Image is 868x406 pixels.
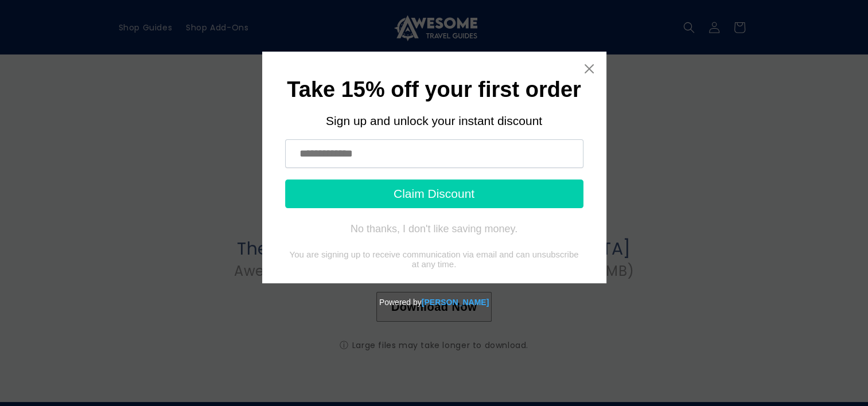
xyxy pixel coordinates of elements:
div: No thanks, I don't like saving money. [351,223,517,235]
div: Sign up and unlock your instant discount [285,114,583,128]
div: You are signing up to receive communication via email and can unsubscribe at any time. [285,249,583,269]
h1: Take 15% off your first order [285,80,583,99]
div: Powered by [5,283,863,321]
a: Powered by Tydal [422,298,489,307]
a: Close widget [583,63,595,75]
button: Claim Discount [285,179,583,208]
